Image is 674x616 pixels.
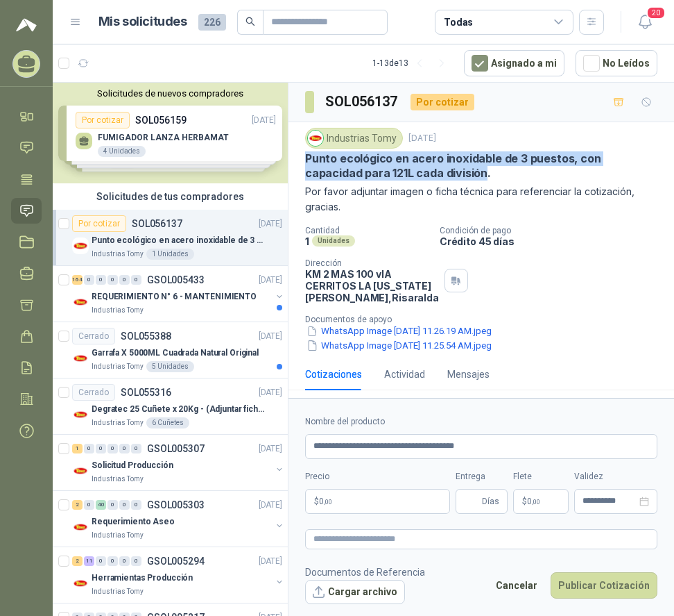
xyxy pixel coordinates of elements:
p: Documentos de apoyo [305,315,668,324]
img: Company Logo [308,131,323,146]
div: Cerrado [72,328,115,344]
span: 0 [319,497,332,506]
div: 0 [96,275,106,285]
h1: Mis solicitudes [98,12,187,32]
div: 0 [84,500,94,510]
div: Industrias Tomy [305,128,403,149]
label: Nombre del producto [305,415,657,428]
div: 0 [84,444,94,453]
span: search [245,17,255,26]
div: 0 [131,275,141,285]
button: Solicitudes de nuevos compradores [58,88,282,99]
p: Crédito 45 días [440,235,668,247]
p: SOL056137 [132,219,182,228]
p: $ 0,00 [513,489,569,514]
div: 40 [96,500,106,510]
p: [DATE] [259,442,282,456]
div: Solicitudes de nuevos compradoresPor cotizarSOL056159[DATE] FUMIGADOR LANZA HERBAMAT4 UnidadesPor... [53,83,288,183]
div: 1 [72,444,83,453]
img: Company Logo [72,575,89,592]
a: CerradoSOL055316[DATE] Company LogoDegratec 25 Cuñete x 20Kg - (Adjuntar ficha técnica)Industrias... [53,378,288,435]
p: [DATE] [259,499,282,512]
p: Documentos de Referencia [305,565,425,580]
p: Dirección [305,258,439,268]
span: ,00 [324,498,332,506]
p: [DATE] [259,386,282,399]
div: 0 [107,500,118,510]
p: SOL055316 [121,388,171,397]
div: 2 [72,556,83,566]
img: Company Logo [72,463,89,479]
p: Cantidad [305,226,429,235]
button: WhatsApp Image [DATE] 11.26.19 AM.jpeg [305,324,493,339]
p: [DATE] [259,217,282,231]
p: Industrias Tomy [92,305,144,316]
p: Solicitud Producción [92,459,173,472]
p: Herramientas Producción [92,572,193,585]
div: Mensajes [447,367,490,382]
p: Punto ecológico en acero inoxidable de 3 puestos, con capacidad para 121L cada división. [305,151,657,181]
button: Publicar Cotización [551,572,657,599]
div: 0 [131,556,141,566]
p: Industrias Tomy [92,249,144,260]
p: 1 [305,235,309,247]
a: 2 0 40 0 0 0 GSOL005303[DATE] Company LogoRequerimiento AseoIndustrias Tomy [72,497,285,541]
div: 0 [119,556,130,566]
label: Validez [574,470,657,483]
span: 20 [646,6,666,19]
button: Cancelar [488,572,545,599]
a: 164 0 0 0 0 0 GSOL005433[DATE] Company LogoREQUERIMIENTO N° 6 - MANTENIMIENTOIndustrias Tomy [72,272,285,316]
label: Precio [305,470,450,483]
p: Requerimiento Aseo [92,515,175,528]
img: Company Logo [72,350,89,367]
p: GSOL005303 [147,500,205,510]
div: 2 [72,500,83,510]
div: 1 - 13 de 13 [372,52,453,74]
p: Condición de pago [440,226,668,235]
p: [DATE] [408,132,436,145]
p: [DATE] [259,555,282,568]
div: 0 [107,444,118,453]
div: 6 Cuñetes [146,417,189,428]
button: Cargar archivo [305,580,405,605]
span: ,00 [532,498,540,506]
div: 0 [119,275,130,285]
div: 0 [119,500,130,510]
h3: SOL056137 [325,91,399,113]
p: Industrias Tomy [92,474,144,485]
div: 0 [96,444,106,453]
label: Flete [513,470,569,483]
p: Punto ecológico en acero inoxidable de 3 puestos, con capacidad para 121L cada división. [92,234,264,247]
img: Logo peakr [16,17,37,33]
a: CerradoSOL055388[DATE] Company LogoGarrafa X 5000ML Cuadrada Natural OriginalIndustrias Tomy5 Uni... [53,322,288,378]
label: Entrega [456,470,508,483]
p: [DATE] [259,330,282,343]
p: Degratec 25 Cuñete x 20Kg - (Adjuntar ficha técnica) [92,403,264,416]
p: [DATE] [259,274,282,287]
a: 2 11 0 0 0 0 GSOL005294[DATE] Company LogoHerramientas ProducciónIndustrias Tomy [72,553,285,597]
div: 0 [96,556,106,566]
div: 11 [84,556,94,566]
p: Garrafa X 5000ML Cuadrada Natural Original [92,347,259,360]
span: Días [482,490,499,513]
p: Industrias Tomy [92,417,144,428]
div: Por cotizar [72,215,126,232]
p: Industrias Tomy [92,361,144,372]
img: Company Logo [72,519,89,535]
span: 226 [198,14,226,31]
button: No Leídos [576,50,657,76]
div: Unidades [312,235,355,247]
div: 164 [72,275,83,285]
div: Actividad [384,367,425,382]
button: Asignado a mi [464,50,564,76]
div: 0 [131,500,141,510]
div: 1 Unidades [146,249,194,260]
p: Industrias Tomy [92,530,144,541]
p: REQUERIMIENTO N° 6 - MANTENIMIENTO [92,290,257,303]
img: Company Logo [72,406,89,423]
p: GSOL005294 [147,556,205,566]
div: Por cotizar [411,94,474,110]
div: 0 [131,444,141,453]
span: $ [522,497,527,506]
button: 20 [632,10,657,35]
